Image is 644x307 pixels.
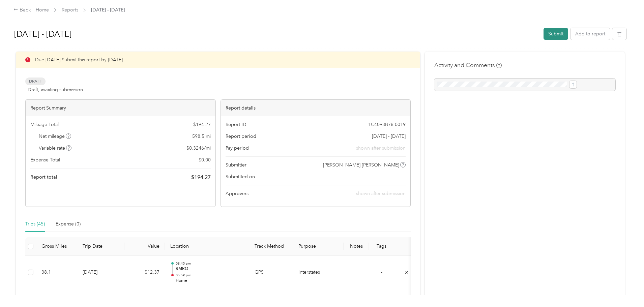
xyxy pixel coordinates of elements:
[56,220,81,228] div: Expense (0)
[39,145,72,152] span: Variable rate
[226,121,246,128] span: Report ID
[36,7,49,13] a: Home
[124,237,165,256] th: Value
[293,256,344,289] td: Interstates
[176,266,244,272] p: RMRO
[226,161,246,168] span: Submitter
[77,237,124,256] th: Trip Date
[124,256,165,289] td: $12.37
[226,190,248,197] span: Approvers
[25,220,45,228] div: Trips (45)
[193,121,211,128] span: $ 194.27
[544,28,568,40] button: Submit
[226,145,249,152] span: Pay period
[36,237,77,256] th: Gross Miles
[14,26,539,42] h1: Sep 1 - 30, 2025
[186,145,211,152] span: $ 0.3246 / mi
[36,256,77,289] td: 38.1
[77,256,124,289] td: [DATE]
[16,52,420,68] div: Due [DATE]. Submit this report by [DATE]
[368,121,406,128] span: 1C4093B78-0019
[30,174,57,181] span: Report total
[372,133,406,140] span: [DATE] - [DATE]
[13,6,31,14] div: Back
[39,133,71,140] span: Net mileage
[25,78,46,85] span: Draft
[226,133,256,140] span: Report period
[356,191,406,196] span: shown after submission
[62,7,78,13] a: Reports
[176,261,244,266] p: 08:40 am
[369,237,394,256] th: Tags
[191,173,211,181] span: $ 194.27
[176,295,244,299] p: 06:43 am
[434,61,502,69] h4: Activity and Comments
[221,100,411,116] div: Report details
[381,269,382,275] span: -
[249,256,293,289] td: GPS
[165,237,249,256] th: Location
[404,173,406,180] span: -
[192,133,211,140] span: 598.5 mi
[356,145,406,152] span: shown after submission
[606,269,644,307] iframe: Everlance-gr Chat Button Frame
[176,273,244,278] p: 05:59 pm
[91,6,125,13] span: [DATE] - [DATE]
[226,173,255,180] span: Submitted on
[323,161,399,168] span: [PERSON_NAME] [PERSON_NAME]
[249,237,293,256] th: Track Method
[199,156,211,163] span: $ 0.00
[30,121,59,128] span: Mileage Total
[176,278,244,284] p: Home
[570,28,610,40] button: Add to report
[26,100,215,116] div: Report Summary
[30,156,60,163] span: Expense Total
[293,237,344,256] th: Purpose
[344,237,369,256] th: Notes
[28,86,83,93] span: Draft, awaiting submission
